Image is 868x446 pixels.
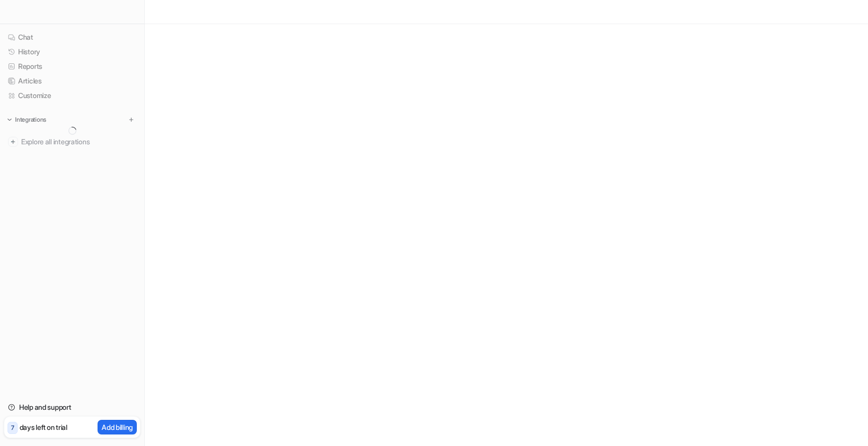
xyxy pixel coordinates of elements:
[4,74,140,88] a: Articles
[8,137,18,147] img: explore all integrations
[20,422,67,432] p: days left on trial
[21,134,136,150] span: Explore all integrations
[128,116,135,123] img: menu_add.svg
[98,420,137,434] button: Add billing
[4,45,140,59] a: History
[102,422,133,432] p: Add billing
[6,116,13,123] img: expand menu
[4,115,49,125] button: Integrations
[4,135,140,149] a: Explore all integrations
[4,88,140,103] a: Customize
[15,116,46,124] p: Integrations
[11,423,14,432] p: 7
[4,30,140,44] a: Chat
[4,400,140,414] a: Help and support
[4,59,140,73] a: Reports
